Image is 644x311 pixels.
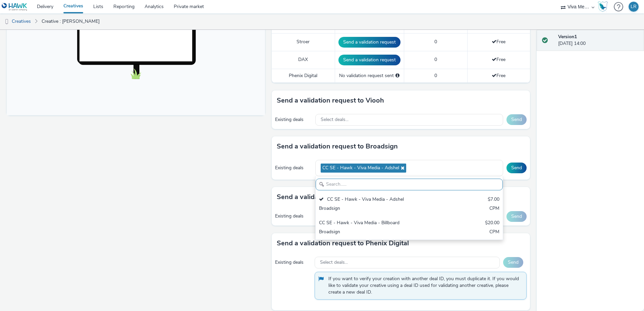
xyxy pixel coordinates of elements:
div: CPM [489,229,499,236]
strong: Version 1 [558,34,577,40]
a: Creative : [PERSON_NAME] [38,13,103,29]
button: Send a validation request [338,37,400,48]
div: No validation request sent [338,72,400,79]
img: undefined Logo [2,3,28,11]
h3: Send a validation request to Viooh [277,96,384,106]
h3: Send a validation request to MyAdbooker [277,192,406,202]
input: Search...... [316,179,503,190]
h3: Send a validation request to Broadsign [277,141,398,151]
div: $7.00 [488,196,499,204]
button: Send [506,163,527,173]
img: dooh [3,18,10,25]
span: Free [492,72,505,79]
div: Existing deals [275,213,312,220]
div: LR [631,2,637,12]
td: Stroer [272,33,335,51]
div: CC SE - Hawk - Viva Media - Adshel [319,196,438,204]
button: Send [506,211,527,222]
span: If you want to verify your creation with another deal ID, you must duplicate it. If you would lik... [328,275,520,296]
div: CPM [489,205,499,213]
div: Existing deals [275,116,312,123]
div: Please select a deal below and click on Send to send a validation request to Phenix Digital. [395,72,399,79]
h3: Send a validation request to Phenix Digital [277,238,409,248]
span: 0 [434,39,437,45]
span: Select deals... [321,117,348,123]
button: Send [503,257,523,268]
span: 0 [434,72,437,79]
div: Existing deals [275,259,311,266]
img: Hawk Academy [598,1,608,12]
span: CC SE - Hawk - Viva Media - Adshel [322,165,399,171]
span: 0 [434,56,437,63]
div: CC SE - Hawk - Viva Media - Billboard [319,220,438,227]
span: Select deals... [320,260,348,265]
td: Phenix Digital [272,69,335,82]
div: $20.00 [485,220,499,227]
span: Free [492,56,505,63]
a: Hawk Academy [598,1,610,12]
button: Send a validation request [338,55,400,65]
button: Send [506,114,527,125]
div: [DATE] 14:00 [558,34,639,47]
div: Broadsign [319,229,438,236]
div: Existing deals [275,165,312,171]
div: Broadsign [319,205,438,213]
span: Free [492,39,505,45]
td: DAX [272,51,335,69]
